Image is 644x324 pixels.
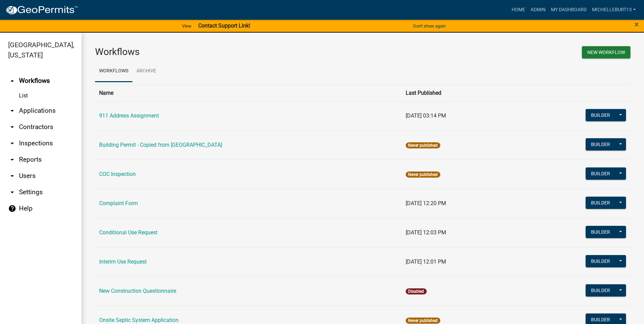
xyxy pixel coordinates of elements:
[406,229,446,236] span: [DATE] 12:03 PM
[586,226,615,238] button: Builder
[410,20,448,32] button: Don't show again
[99,229,158,236] a: Conditional Use Request
[528,3,548,16] a: Admin
[586,255,615,267] button: Builder
[509,3,528,16] a: Home
[99,200,138,206] a: Complaint Form
[8,123,16,131] i: arrow_drop_down
[198,22,250,29] strong: Contact Support Link!
[406,142,440,148] span: Never published
[582,46,630,58] button: New Workflow
[586,197,615,209] button: Builder
[589,3,639,16] a: michelleburt13
[634,20,639,29] span: ×
[406,172,440,178] span: Never published
[406,200,446,206] span: [DATE] 12:20 PM
[95,85,402,101] th: Name
[95,46,358,58] h3: Workflows
[132,60,160,82] a: Archive
[8,172,16,180] i: arrow_drop_down
[586,109,615,121] button: Builder
[99,112,159,119] a: 911 Address Assignment
[99,317,179,323] a: Onsite Septic System Application
[406,318,440,324] span: Never published
[406,112,446,119] span: [DATE] 03:14 PM
[99,142,222,148] a: Building Permit - Copied from [GEOGRAPHIC_DATA]
[8,204,16,213] i: help
[8,107,16,115] i: arrow_drop_down
[402,85,515,101] th: Last Published
[8,188,16,196] i: arrow_drop_down
[99,258,147,265] a: Interim Use Request
[99,288,176,294] a: New Construction Questionnaire
[99,171,136,177] a: COC Inspection
[8,139,16,147] i: arrow_drop_down
[548,3,589,16] a: My Dashboard
[406,258,446,265] span: [DATE] 12:01 PM
[586,284,615,296] button: Builder
[406,288,426,294] span: Disabled
[8,77,16,85] i: arrow_drop_up
[179,20,194,32] a: View
[586,167,615,180] button: Builder
[634,20,639,29] button: Close
[95,60,132,82] a: Workflows
[8,156,16,164] i: arrow_drop_down
[586,138,615,150] button: Builder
